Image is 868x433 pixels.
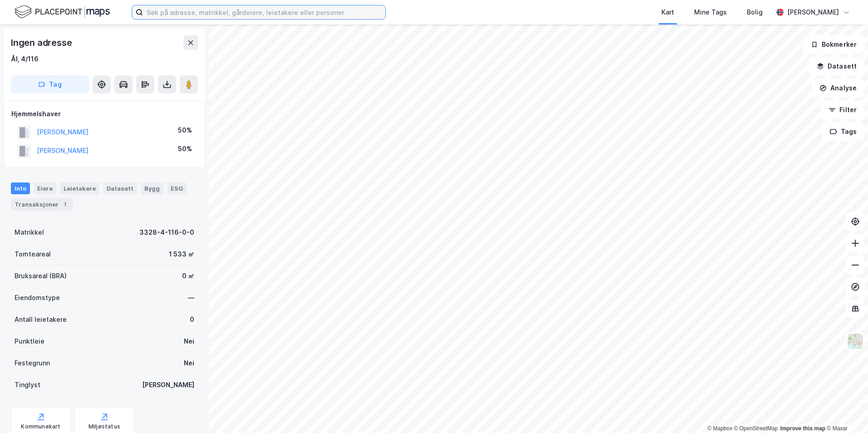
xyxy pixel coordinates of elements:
div: Bruksareal (BRA) [15,271,67,281]
button: Datasett [809,57,864,75]
button: Tag [11,75,89,93]
div: Festegrunn [15,358,50,369]
div: Eiere [34,182,56,194]
div: Eiendomstype [15,292,60,303]
div: Mine Tags [694,7,727,18]
div: Nei [184,336,194,347]
div: Antall leietakere [15,314,67,325]
div: Transaksjoner [11,198,73,211]
a: Mapbox [707,425,732,432]
div: 3328-4-116-0-0 [139,227,194,238]
div: — [188,292,194,303]
div: 50% [178,143,192,154]
div: Nei [184,358,194,369]
div: 0 ㎡ [182,271,194,281]
div: Bolig [747,7,763,18]
div: Hjemmelshaver [11,108,197,119]
div: 1 [60,200,69,209]
a: OpenStreetMap [734,425,778,432]
div: Kommunekart [21,423,60,430]
iframe: Chat Widget [823,389,868,433]
div: 50% [178,125,192,136]
div: Kontrollprogram for chat [823,389,868,433]
button: Filter [821,101,864,119]
div: Matrikkel [15,227,44,238]
div: [PERSON_NAME] [787,7,839,18]
div: 1 533 ㎡ [169,249,194,260]
div: Info [11,182,30,194]
input: Søk på adresse, matrikkel, gårdeiere, leietakere eller personer [143,5,385,19]
div: Tomteareal [15,249,51,260]
div: Miljøstatus [89,423,120,430]
div: Bygg [141,182,163,194]
button: Tags [822,123,864,141]
div: Punktleie [15,336,44,347]
div: [PERSON_NAME] [142,379,194,390]
div: Tinglyst [15,379,40,390]
button: Bokmerker [803,35,864,54]
img: logo.f888ab2527a4732fd821a326f86c7f29.svg [15,4,110,20]
img: Z [847,333,864,350]
div: Kart [661,7,674,18]
div: Datasett [103,182,137,194]
div: Ingen adresse [11,35,74,50]
button: Analyse [812,79,864,97]
div: Ål, 4/116 [11,54,39,64]
div: ESG [167,182,187,194]
div: 0 [190,314,194,325]
a: Improve this map [780,425,825,432]
div: Leietakere [60,182,99,194]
